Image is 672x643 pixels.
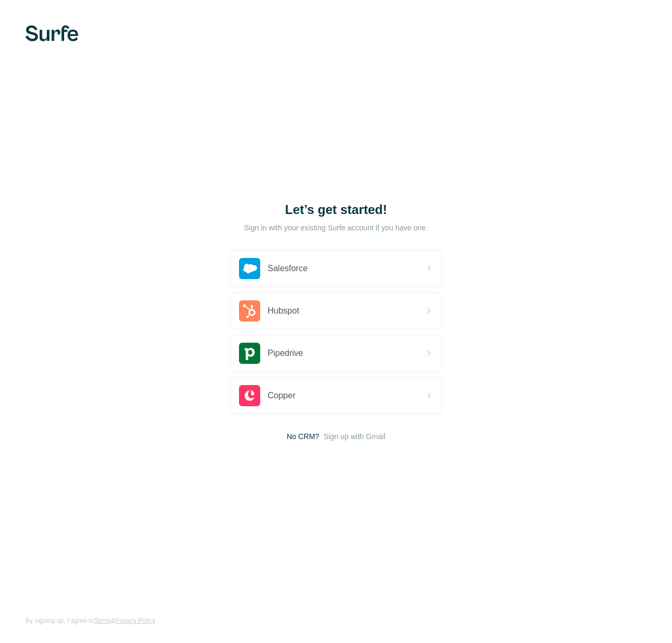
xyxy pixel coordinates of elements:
[268,305,299,317] span: Hubspot
[268,347,303,360] span: Pipedrive
[230,201,442,218] h1: Let’s get started!
[268,389,295,402] span: Copper
[287,431,319,442] span: No CRM?
[94,617,111,624] a: Terms
[239,385,260,406] img: copper's logo
[268,262,308,275] span: Salesforce
[239,343,260,364] img: pipedrive's logo
[116,617,155,624] a: Privacy Policy
[239,300,260,322] img: hubspot's logo
[25,25,78,41] img: Surfe's logo
[244,222,428,233] p: Sign in with your existing Surfe account if you have one.
[239,258,260,279] img: salesforce's logo
[25,616,155,626] span: By signing up, I agree to &
[323,431,385,442] button: Sign up with Gmail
